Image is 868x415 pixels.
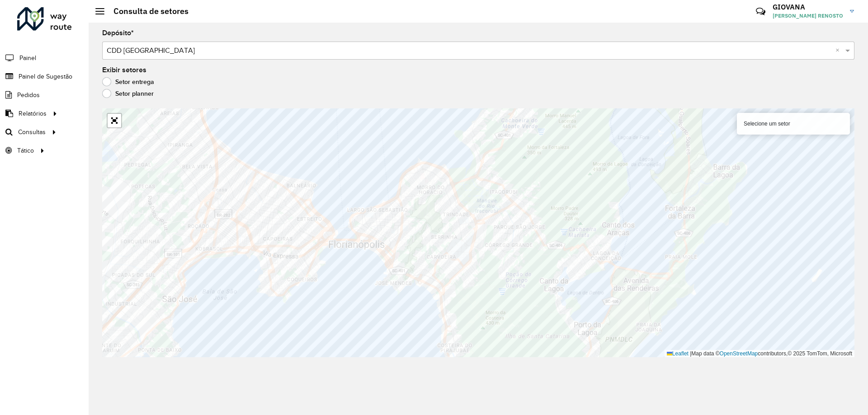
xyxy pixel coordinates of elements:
[773,3,843,11] h3: GIOVANA
[665,350,854,358] div: Map data © contributors,© 2025 TomTom, Microsoft
[835,45,843,56] span: Clear all
[102,77,154,86] label: Setor entrega
[17,90,40,100] span: Pedidos
[104,6,189,16] h2: Consulta de setores
[102,89,154,98] label: Setor planner
[18,127,46,137] span: Consultas
[19,53,36,63] span: Painel
[102,65,146,75] label: Exibir setores
[102,28,134,38] label: Depósito
[19,109,47,118] span: Relatórios
[108,114,121,127] a: Abrir mapa em tela cheia
[667,350,689,357] a: Leaflet
[17,146,34,155] span: Tático
[737,113,850,135] div: Selecione um setor
[773,12,843,20] span: [PERSON_NAME] RENOSTO
[720,350,758,357] a: OpenStreetMap
[751,2,770,21] a: Contato Rápido
[690,350,691,357] span: |
[19,72,72,81] span: Painel de Sugestão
